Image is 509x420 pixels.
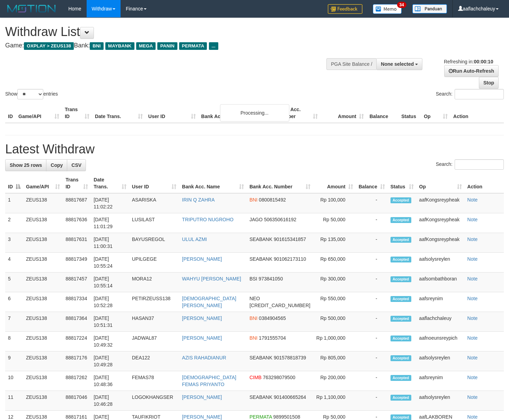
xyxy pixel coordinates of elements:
[5,332,23,351] td: 8
[129,312,179,332] td: HASAN37
[17,89,43,99] select: Showentries
[421,103,450,123] th: Op
[23,213,63,233] td: ZEUS138
[182,276,241,282] a: WAHYU [PERSON_NAME]
[249,236,272,242] span: SEABANK
[91,193,129,213] td: [DATE] 11:02:22
[63,193,91,213] td: 88817687
[356,371,388,391] td: -
[146,103,199,123] th: User ID
[91,332,129,351] td: [DATE] 10:49:32
[390,257,411,262] span: Accepted
[5,233,23,253] td: 3
[313,272,356,292] td: Rp 300,000
[416,391,465,411] td: aafsolysreylen
[63,253,91,272] td: 88817349
[5,312,23,332] td: 7
[390,375,411,381] span: Accepted
[381,61,414,67] span: None selected
[416,193,465,213] td: aafKongsreypheak
[390,336,411,341] span: Accepted
[313,213,356,233] td: Rp 50,000
[182,375,236,387] a: [DEMOGRAPHIC_DATA] FEMAS PRIYANTO
[274,256,306,262] span: Copy 901062173110 to clipboard
[91,312,129,332] td: [DATE] 10:51:31
[5,272,23,292] td: 5
[356,253,388,272] td: -
[274,103,321,123] th: Bank Acc. Number
[397,2,406,8] span: 34
[91,292,129,312] td: [DATE] 10:52:28
[91,351,129,371] td: [DATE] 10:49:28
[455,89,504,99] input: Search:
[436,159,504,170] label: Search:
[373,4,402,14] img: Button%20Memo.svg
[474,59,493,64] strong: 00:00:10
[264,217,296,222] span: Copy 506350616192 to clipboard
[91,253,129,272] td: [DATE] 10:55:24
[274,236,306,242] span: Copy 901615341857 to clipboard
[467,236,478,242] a: Note
[249,335,257,341] span: BNI
[71,162,81,168] span: CSV
[91,391,129,411] td: [DATE] 10:46:28
[23,173,63,193] th: Game/API: activate to sort column ascending
[63,272,91,292] td: 88817457
[249,217,263,222] span: JAGO
[182,315,222,321] a: [PERSON_NAME]
[273,414,300,420] span: Copy 9899501508 to clipboard
[416,213,465,233] td: aafKongsreypheak
[444,65,499,77] a: Run Auto-Refresh
[367,103,398,123] th: Balance
[390,316,411,322] span: Accepted
[182,236,207,242] a: ULUL AZMI
[274,394,306,400] span: Copy 901400665264 to clipboard
[62,103,92,123] th: Trans ID
[313,312,356,332] td: Rp 500,000
[467,217,478,222] a: Note
[249,197,257,203] span: BNI
[5,193,23,213] td: 1
[182,296,236,308] a: [DEMOGRAPHIC_DATA][PERSON_NAME]
[23,312,63,332] td: ZEUS138
[455,159,504,170] input: Search:
[63,351,91,371] td: 88817176
[182,335,222,341] a: [PERSON_NAME]
[467,355,478,360] a: Note
[129,213,179,233] td: LUSILAST
[467,335,478,341] a: Note
[416,253,465,272] td: aafsolysreylen
[390,217,411,223] span: Accepted
[416,233,465,253] td: aafKongsreypheak
[249,414,272,420] span: PERMATA
[46,159,67,171] a: Copy
[51,162,63,168] span: Copy
[23,351,63,371] td: ZEUS138
[467,296,478,301] a: Note
[249,375,262,380] span: CIMB
[247,173,313,193] th: Bank Acc. Number: activate to sort column ascending
[356,193,388,213] td: -
[321,103,367,123] th: Amount
[390,355,411,361] span: Accepted
[416,351,465,371] td: aafsolysreylen
[328,4,362,14] img: Feedback.jpg
[5,89,58,99] label: Show entries
[356,292,388,312] td: -
[249,355,272,360] span: SEABANK
[63,292,91,312] td: 88817334
[416,312,465,332] td: aaflachchaleuy
[467,276,478,282] a: Note
[467,315,478,321] a: Note
[23,193,63,213] td: ZEUS138
[5,213,23,233] td: 2
[129,233,179,253] td: BAYUSREGOL
[129,351,179,371] td: DEA122
[129,272,179,292] td: MORA12
[249,303,310,308] span: Copy 5859458241594077 to clipboard
[23,332,63,351] td: ZEUS138
[91,272,129,292] td: [DATE] 10:55:14
[63,391,91,411] td: 88817046
[356,312,388,332] td: -
[444,59,493,64] span: Refreshing in:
